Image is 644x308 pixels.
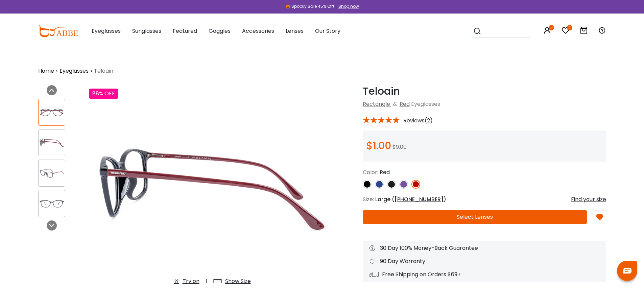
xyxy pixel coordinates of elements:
div: Shop now [338,3,359,9]
span: Eyeglasses [92,27,121,35]
img: Teloain Red TR Eyeglasses , UniversalBridgeFit , Lightweight Frames from ABBE Glasses [39,106,65,119]
span: Sunglasses [132,27,161,35]
a: Eyeglasses [59,67,89,75]
a: 2 [562,28,570,35]
span: Lenses [286,27,304,35]
span: Featured [173,27,197,35]
img: abbeglasses.com [38,25,78,37]
div: Try on [183,277,199,285]
span: Size: [363,195,374,203]
div: Find your size [571,195,606,204]
span: & [391,100,398,108]
a: Red [400,100,410,108]
img: Teloain Red TR Eyeglasses , UniversalBridgeFit , Lightweight Frames from ABBE Glasses [39,136,65,149]
span: Eyeglasses [411,100,440,108]
img: Teloain Red TR Eyeglasses , UniversalBridgeFit , Lightweight Frames from ABBE Glasses [39,167,65,180]
span: Teloain [94,67,113,75]
a: Shop now [335,3,359,9]
a: Rectangle [363,100,390,108]
button: Select Lenses [363,210,587,224]
span: $1.00 [366,138,391,153]
span: Our Story [315,27,340,35]
img: chat [623,268,631,274]
div: 88% OFF [89,89,118,99]
div: 90 Day Warranty [369,257,599,265]
div: 30 Day 100% Money-Back Guarantee [369,244,599,252]
div: Free Shipping on Orders $69+ [369,270,599,279]
h1: Teloain [363,85,606,97]
img: Teloain Red TR Eyeglasses , UniversalBridgeFit , Lightweight Frames from ABBE Glasses [89,85,336,291]
span: Accessories [242,27,274,35]
div: 🎃 Spooky Sale 45% Off! [285,3,334,9]
span: Large ( ) [375,195,446,203]
span: Goggles [209,27,231,35]
span: $9.00 [392,143,407,151]
span: Reviews(2) [403,118,433,124]
a: Home [38,67,54,75]
span: Red [380,168,390,176]
span: [PHONE_NUMBER] [395,195,444,203]
span: Color: [363,168,378,176]
i: 2 [567,25,572,30]
div: Show Size [225,277,251,285]
img: Teloain Red TR Eyeglasses , UniversalBridgeFit , Lightweight Frames from ABBE Glasses [39,197,65,210]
